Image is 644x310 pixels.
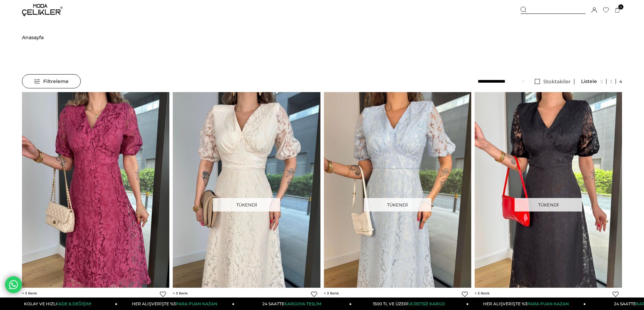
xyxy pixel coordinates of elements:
[173,291,188,295] span: 3
[527,301,569,306] span: PARA PUAN KAZAN
[615,8,620,13] a: 0
[22,4,63,16] img: logo
[311,291,317,297] a: Favorilere Ekle
[531,79,574,84] a: Stoktakiler
[22,92,169,288] img: V Yaka Dantel Detaylı Elonma Bordo Kadın Elbise 25Y407
[462,291,468,297] a: Favorilere Ekle
[613,291,619,297] a: Favorilere Ekle
[408,301,445,306] span: ÜCRETSİZ KARGO
[117,298,234,310] a: HER ALIŞVERİŞTE %3PARA PUAN KAZAN
[475,291,490,295] span: 3
[34,75,69,88] span: Filtreleme
[324,92,471,288] img: V Yaka Dantel Detaylı Elonma Mavi Kadın Elbise 25Y407
[57,301,91,306] span: İADE & DEĞİŞİM!
[352,298,469,310] a: 1500 TL VE ÜZERİÜCRETSİZ KARGO
[22,291,37,295] span: 3
[160,291,166,297] a: Favorilere Ekle
[475,92,622,288] img: V Yaka Dantel Detaylı Elonma Siyah Kadın Elbise 25Y407
[22,20,44,55] li: >
[618,4,623,9] span: 0
[173,92,320,288] img: V Yaka Dantel Detaylı Elonma Taş Kadın Elbise 25Y407
[324,291,339,295] span: 3
[22,20,44,55] a: Anasayfa
[469,298,586,310] a: HER ALIŞVERİŞTE %3PARA PUAN KAZAN
[543,78,571,85] span: Stoktakiler
[235,298,352,310] a: 24 SAATTEKARGOYA TESLİM
[284,301,321,306] span: KARGOYA TESLİM
[0,298,117,310] a: KOLAY VE HIZLIİADE & DEĞİŞİM!
[176,301,217,306] span: PARA PUAN KAZAN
